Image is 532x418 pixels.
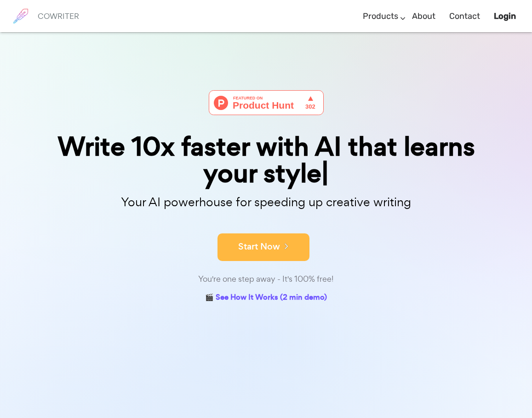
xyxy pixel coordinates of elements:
img: Cowriter - Your AI buddy for speeding up creative writing | Product Hunt [209,90,324,115]
img: brand logo [9,5,32,28]
h6: COWRITER [38,12,79,20]
div: You're one step away - It's 100% free! [36,273,496,286]
button: Start Now [217,233,309,261]
p: Your AI powerhouse for speeding up creative writing [36,192,496,212]
a: Login [494,3,516,30]
a: About [412,3,435,30]
a: Products [363,3,398,30]
b: Login [494,11,516,21]
a: Contact [449,3,480,30]
div: Write 10x faster with AI that learns your style [36,134,496,186]
a: 🎬 See How It Works (2 min demo) [205,291,327,305]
